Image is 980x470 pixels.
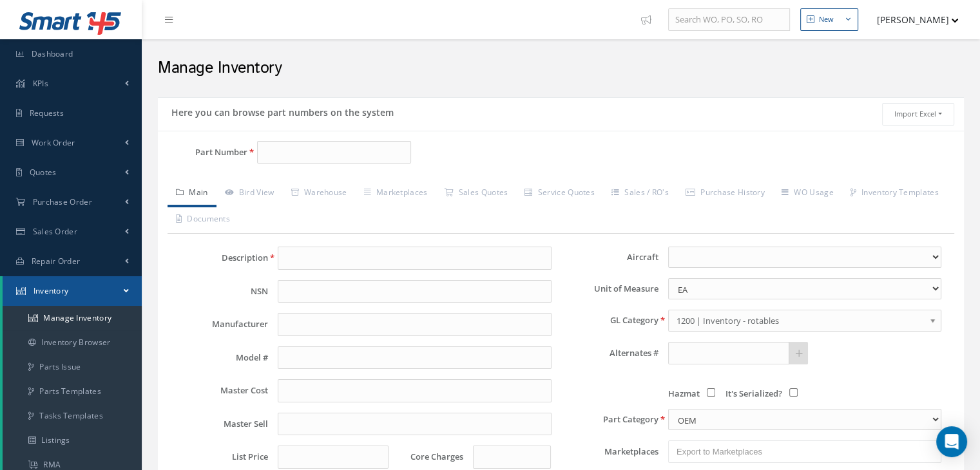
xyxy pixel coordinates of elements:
[725,388,782,399] span: It's Serialized?
[865,7,959,32] button: [PERSON_NAME]
[561,284,658,294] label: Unit of Measure
[668,388,700,399] span: Hazmat
[800,8,858,31] button: New
[216,180,283,207] a: Bird View
[516,180,603,207] a: Service Quotes
[32,48,73,59] span: Dashboard
[3,379,142,404] a: Parts Templates
[842,180,947,207] a: Inventory Templates
[283,180,356,207] a: Warehouse
[561,252,658,262] label: Aircraft
[773,180,842,207] a: WO Usage
[30,167,57,178] span: Quotes
[33,78,48,89] span: KPIs
[677,313,925,328] span: 1200 | Inventory - rotables
[33,196,92,207] span: Purchase Order
[171,452,268,462] label: List Price
[819,14,834,25] div: New
[171,419,268,429] label: Master Sell
[561,447,658,456] label: Marketplaces
[561,315,658,325] label: GL Category
[356,180,436,207] a: Marketplaces
[171,287,268,296] label: NSN
[33,226,77,237] span: Sales Order
[3,330,142,355] a: Inventory Browser
[3,428,142,453] a: Listings
[171,353,268,362] label: Model #
[168,103,394,118] h5: Here you can browse part numbers on the system
[398,452,463,462] label: Core Charges
[171,319,268,329] label: Manufacturer
[3,276,142,306] a: Inventory
[3,404,142,428] a: Tasks Templates
[3,306,142,330] a: Manage Inventory
[561,348,658,358] label: Alternates #
[677,180,773,207] a: Purchase History
[668,8,790,32] input: Search WO, PO, SO, RO
[171,253,268,263] label: Description
[789,388,798,397] input: It's Serialized?
[707,388,715,397] input: Hazmat
[168,207,238,234] a: Documents
[3,355,142,379] a: Parts Issue
[603,180,677,207] a: Sales / RO's
[34,285,69,296] span: Inventory
[158,147,247,157] label: Part Number
[561,415,658,424] label: Part Category
[158,59,964,78] h2: Manage Inventory
[32,137,75,148] span: Work Order
[171,386,268,395] label: Master Cost
[436,180,516,207] a: Sales Quotes
[936,426,967,457] div: Open Intercom Messenger
[168,180,216,207] a: Main
[30,108,64,118] span: Requests
[32,256,81,267] span: Repair Order
[882,103,954,126] button: Import Excel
